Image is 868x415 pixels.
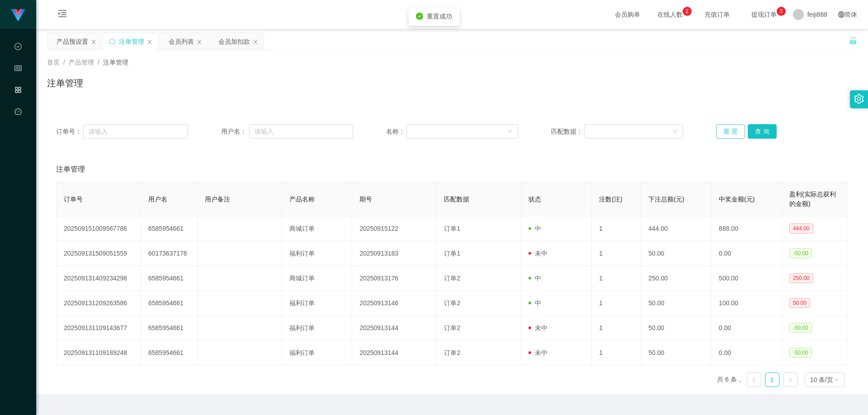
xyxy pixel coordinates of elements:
[427,13,452,20] span: 重置成功
[592,216,641,241] td: 1
[789,298,810,308] span: 50.00
[282,266,353,291] td: 商城订单
[249,124,353,139] input: 请输入
[789,273,813,283] span: 250.00
[712,316,782,340] td: 0.00
[386,127,406,136] span: 名称：
[838,11,844,18] i: 图标: global
[700,11,734,18] span: 充值订单
[712,241,782,266] td: 0.00
[69,59,94,66] span: 产品管理
[352,316,437,340] td: 20250913144
[352,266,437,291] td: 20250913176
[592,266,641,291] td: 1
[91,39,96,45] i: 图标: close
[641,291,712,316] td: 50.00
[282,241,353,266] td: 福利订单
[47,0,78,29] i: 图标: menu-unfold
[205,196,230,203] span: 用户备注
[444,275,460,282] span: 订单2
[352,340,437,365] td: 20250913144
[352,241,437,266] td: 20250913183
[528,275,541,282] span: 中
[83,124,188,139] input: 请输入
[119,33,144,50] div: 注单管理
[712,291,782,316] td: 100.00
[592,291,641,316] td: 1
[141,316,198,340] td: 6585954661
[716,124,745,139] button: 重 置
[789,224,813,233] span: 444.00
[56,127,83,136] span: 订单号：
[528,349,547,356] span: 未中
[169,33,194,50] div: 会员列表
[57,291,141,316] td: 202509131209263586
[197,39,202,45] i: 图标: close
[507,129,513,135] i: 图标: down
[528,299,541,307] span: 中
[592,340,641,365] td: 1
[221,127,249,136] span: 用户名：
[788,378,793,383] i: 图标: right
[14,103,22,194] a: 图标: dashboard平台首页
[282,216,353,241] td: 商城订单
[63,59,65,66] span: /
[854,94,864,104] i: 图标: setting
[47,59,60,66] span: 首页
[444,299,460,307] span: 订单2
[444,324,460,331] span: 订单2
[64,196,83,203] span: 订单号
[218,33,250,50] div: 会员加扣款
[282,316,353,340] td: 福利订单
[57,340,141,365] td: 202509131109189248
[57,316,141,340] td: 202509131109143677
[103,59,128,66] span: 注单管理
[147,39,152,45] i: 图标: close
[148,196,167,203] span: 用户名
[717,373,743,387] li: 共 6 条，
[551,127,585,136] span: 匹配数据：
[751,378,757,383] i: 图标: left
[683,7,692,16] sup: 2
[777,7,786,16] sup: 3
[109,38,115,45] i: 图标: sync
[282,291,353,316] td: 福利订单
[282,340,353,365] td: 福利订单
[528,250,547,257] span: 未中
[141,216,198,241] td: 6585954661
[765,373,779,387] li: 1
[592,316,641,340] td: 1
[14,87,22,167] span: 产品管理
[641,266,712,291] td: 250.00
[592,241,641,266] td: 1
[748,124,777,139] button: 查 询
[747,11,781,18] span: 提现订单
[641,241,712,266] td: 50.00
[528,196,541,203] span: 状态
[719,196,755,203] span: 中奖金额(元)
[789,191,836,207] span: 盈利(实际总获利的金额)
[14,39,22,57] i: 图标: check-circle-o
[641,216,712,241] td: 444.00
[599,196,622,203] span: 注数(注)
[289,196,315,203] span: 产品名称
[810,373,833,387] div: 10 条/页
[712,340,782,365] td: 0.00
[253,39,258,45] i: 图标: close
[416,13,423,20] i: icon: check-circle
[685,7,689,16] p: 2
[789,348,812,358] span: -50.00
[141,340,198,365] td: 6585954661
[528,225,541,232] span: 中
[528,324,547,331] span: 未中
[712,266,782,291] td: 500.00
[14,65,22,145] span: 会员管理
[141,291,198,316] td: 6585954661
[444,349,460,356] span: 订单2
[14,61,22,79] i: 图标: table
[789,248,812,258] span: -50.00
[712,216,782,241] td: 888.00
[98,59,99,66] span: /
[141,266,198,291] td: 6585954661
[789,323,812,333] span: -50.00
